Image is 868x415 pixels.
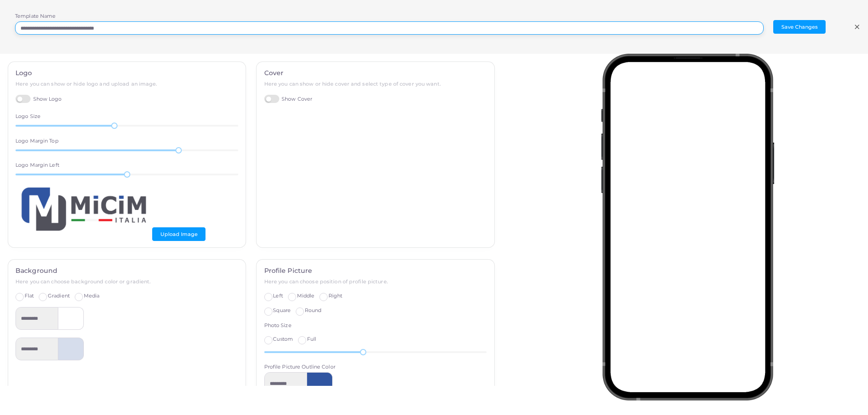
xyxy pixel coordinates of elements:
[297,292,315,299] span: Middle
[773,20,826,34] button: Save Changes
[307,336,316,342] span: Full
[264,267,487,275] h4: Profile Picture
[273,292,282,299] span: Left
[15,95,62,103] label: Show Logo
[84,292,100,299] span: Media
[264,364,335,371] label: Profile Picture Outline Color
[264,81,487,87] h6: Here you can show or hide cover and select type of cover you want.
[264,95,313,103] label: Show Cover
[264,69,487,77] h4: Cover
[15,162,59,169] label: Logo Margin Left
[15,186,152,232] img: Logo
[264,322,292,329] label: Photo Size
[152,227,205,241] button: Upload Image
[15,113,41,120] label: Logo Size
[15,69,238,77] h4: Logo
[48,292,70,299] span: Gradient
[15,81,238,87] h6: Here you can show or hide logo and upload an image.
[15,267,238,275] h4: Background
[25,292,34,299] span: Flat
[15,138,58,145] label: Logo Margin Top
[264,279,487,285] h6: Here you can choose position of profile picture.
[329,292,343,299] span: Right
[305,307,322,313] span: Round
[273,336,293,342] span: Custom
[273,307,291,313] span: Square
[15,13,56,20] label: Template Name
[15,279,238,285] h6: Here you can choose background color or gradient.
